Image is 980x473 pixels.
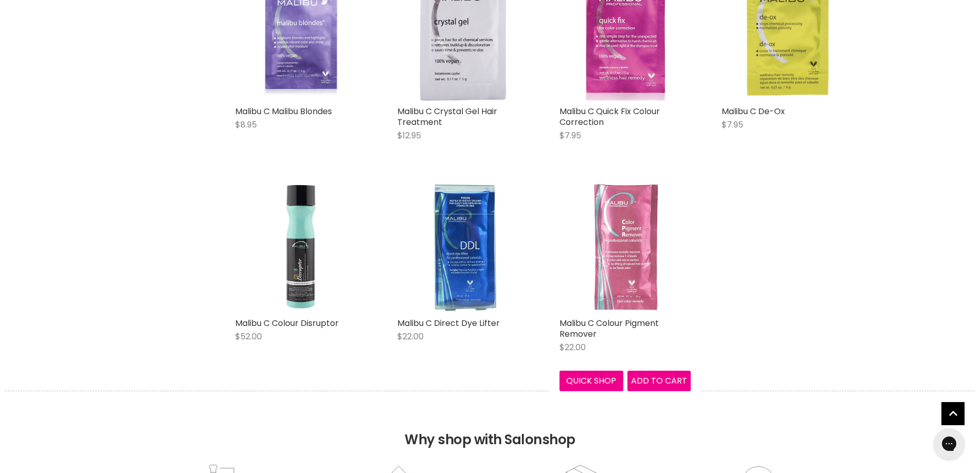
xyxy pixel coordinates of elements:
[627,371,691,391] button: Add to cart
[397,331,424,342] span: $22.00
[5,391,975,463] h2: Why shop with Salonshop
[722,105,785,117] a: Malibu C De-Ox
[235,331,262,342] span: $52.00
[235,317,339,329] a: Malibu C Colour Disruptor
[559,371,623,391] button: Quick shop
[235,119,257,131] span: $8.95
[559,341,586,353] span: $22.00
[722,119,743,131] span: $7.95
[235,105,332,117] a: Malibu C Malibu Blondes
[941,402,965,425] a: Back to top
[559,181,691,313] img: Malibu C Colour Pigment Remover
[559,317,659,340] a: Malibu C Colour Pigment Remover
[941,402,965,429] span: Back to top
[397,105,497,128] a: Malibu C Crystal Gel Hair Treatment
[397,130,421,141] span: $12.95
[631,375,687,387] span: Add to cart
[235,181,366,313] img: Malibu C Colour Disruptor
[929,425,970,463] iframe: Gorgias live chat messenger
[397,317,500,329] a: Malibu C Direct Dye Lifter
[559,130,581,141] span: $7.95
[559,105,660,128] a: Malibu C Quick Fix Colour Correction
[397,181,529,313] img: Malibu C Direct Dye Lifter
